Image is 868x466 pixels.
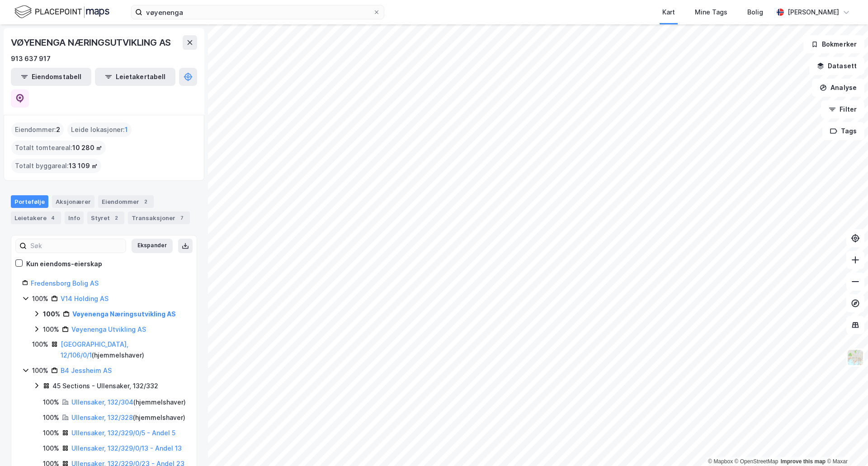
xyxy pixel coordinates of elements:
[56,124,60,135] span: 2
[11,122,64,137] div: Eiendommer :
[71,444,182,452] a: Ullensaker, 132/329/0/13 - Andel 13
[95,68,175,86] button: Leietakertabell
[823,423,868,466] div: Kontrollprogram for chat
[142,5,373,19] input: Søk på adresse, matrikkel, gårdeiere, leietakere eller personer
[11,141,106,155] div: Totalt tomteareal :
[809,57,864,75] button: Datasett
[43,428,59,438] div: 100%
[43,412,59,423] div: 100%
[822,122,864,140] button: Tags
[71,397,186,408] div: ( hjemmelshaver )
[61,367,112,374] a: B4 Jessheim AS
[32,293,48,304] div: 100%
[788,7,839,18] div: [PERSON_NAME]
[11,159,101,173] div: Totalt byggareal :
[781,458,826,465] a: Improve this map
[32,339,48,350] div: 100%
[128,212,190,224] div: Transaksjoner
[26,259,102,269] div: Kun eiendoms-eierskap
[43,397,59,408] div: 100%
[98,195,154,208] div: Eiendommer
[112,213,121,222] div: 2
[125,124,128,135] span: 1
[11,212,61,224] div: Leietakere
[27,239,126,253] input: Søk
[61,339,186,361] div: ( hjemmelshaver )
[43,443,59,454] div: 100%
[71,398,133,406] a: Ullensaker, 132/304
[52,381,158,391] div: 45 Sections - Ullensaker, 132/332
[11,35,173,50] div: VØYENENGA NÆRINGSUTVIKLING AS
[72,142,102,153] span: 10 280 ㎡
[52,195,94,208] div: Aksjonærer
[67,122,132,137] div: Leide lokasjoner :
[11,53,51,64] div: 913 637 917
[71,414,133,421] a: Ullensaker, 132/328
[71,325,146,333] a: Vøyenenga Utvikling AS
[71,412,185,423] div: ( hjemmelshaver )
[141,197,150,206] div: 2
[65,212,84,224] div: Info
[11,195,48,208] div: Portefølje
[61,295,108,302] a: V14 Holding AS
[803,35,864,53] button: Bokmerker
[61,340,128,359] a: [GEOGRAPHIC_DATA], 12/106/0/1
[32,365,48,376] div: 100%
[69,160,98,171] span: 13 109 ㎡
[72,310,176,318] a: Vøyenenga Næringsutvikling AS
[695,7,727,18] div: Mine Tags
[747,7,763,18] div: Bolig
[132,239,173,253] button: Ekspander
[43,309,60,320] div: 100%
[735,458,778,465] a: OpenStreetMap
[31,279,99,287] a: Fredensborg Bolig AS
[48,213,57,222] div: 4
[821,100,864,118] button: Filter
[87,212,124,224] div: Styret
[177,213,186,222] div: 7
[708,458,733,465] a: Mapbox
[14,4,109,20] img: logo.f888ab2527a4732fd821a326f86c7f29.svg
[662,7,675,18] div: Kart
[43,324,59,335] div: 100%
[847,349,864,366] img: Z
[11,68,91,86] button: Eiendomstabell
[823,423,868,466] iframe: Chat Widget
[812,79,864,97] button: Analyse
[71,429,175,437] a: Ullensaker, 132/329/0/5 - Andel 5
